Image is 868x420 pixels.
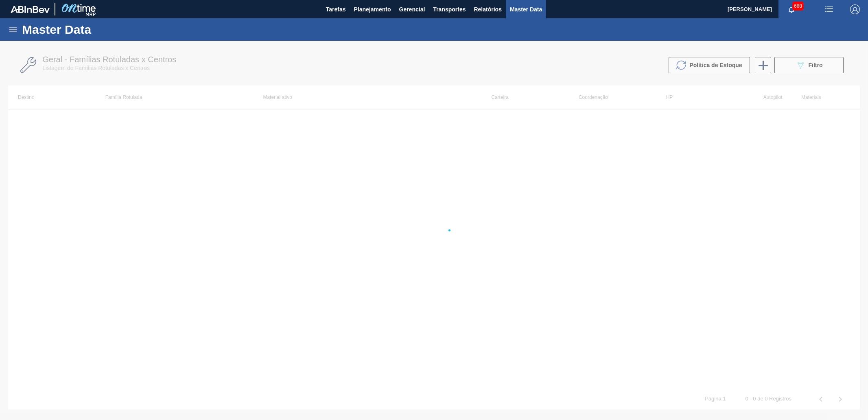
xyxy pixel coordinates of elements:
[11,6,50,13] img: TNhmsLtSVTkK8tSr43FrP2fwEKptu5GPRR3wAAAABJRU5ErkJggg==
[824,4,834,14] img: userActions
[474,4,501,14] span: Relatórios
[399,4,425,14] span: Gerencial
[433,4,466,14] span: Transportes
[792,2,804,11] span: 688
[778,4,805,15] button: Notificações
[510,4,542,14] span: Master Data
[22,25,166,34] h1: Master Data
[326,4,346,14] span: Tarefas
[354,4,391,14] span: Planejamento
[850,4,860,14] img: Logout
